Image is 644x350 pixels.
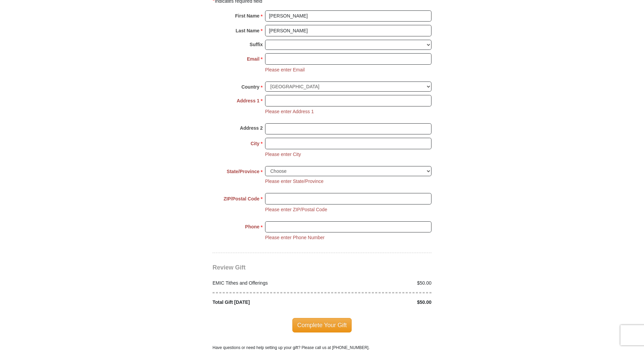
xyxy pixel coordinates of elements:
strong: Country [241,82,260,92]
span: Complete Your Gift [292,318,352,332]
strong: State/Province [227,167,259,176]
li: Please enter Phone Number [265,234,325,241]
div: Total Gift [DATE] [209,299,322,306]
li: Please enter State/Province [265,178,324,185]
strong: City [251,139,259,148]
span: Review Gift [213,264,246,271]
strong: Suffix [250,40,263,49]
strong: Phone [245,222,260,231]
div: EMIC Tithes and Offerings [209,280,322,287]
strong: Last Name [236,26,260,35]
div: $50.00 [322,299,435,306]
li: Please enter Email [265,66,305,73]
li: Please enter ZIP/Postal Code [265,206,327,213]
li: Please enter Address 1 [265,108,314,115]
strong: First Name [235,11,259,21]
strong: Address 2 [240,123,263,133]
div: $50.00 [322,280,435,287]
strong: Email [247,54,259,64]
strong: Address 1 [237,96,260,105]
strong: ZIP/Postal Code [224,194,260,203]
li: Please enter City [265,151,301,158]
